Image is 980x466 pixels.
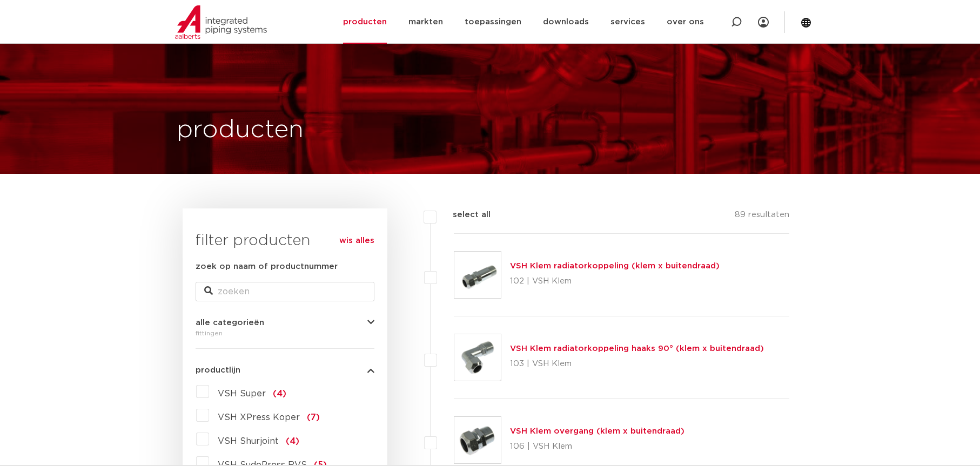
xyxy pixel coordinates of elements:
[218,437,279,445] span: VSH Shurjoint
[177,113,304,147] h1: producten
[735,208,789,225] p: 89 resultaten
[196,319,374,327] button: alle categorieën
[510,427,684,435] a: VSH Klem overgang (klem x buitendraad)
[510,355,764,373] p: 103 | VSH Klem
[510,273,720,290] p: 102 | VSH Klem
[454,334,501,381] img: Thumbnail for VSH Klem radiatorkoppeling haaks 90° (klem x buitendraad)
[286,437,299,445] span: (4)
[454,252,501,298] img: Thumbnail for VSH Klem radiatorkoppeling (klem x buitendraad)
[196,282,374,301] input: zoeken
[510,438,684,455] p: 106 | VSH Klem
[339,234,374,247] a: wis alles
[196,319,264,327] span: alle categorieën
[510,345,764,353] a: VSH Klem radiatorkoppeling haaks 90° (klem x buitendraad)
[218,389,266,398] span: VSH Super
[273,389,286,398] span: (4)
[218,413,300,422] span: VSH XPress Koper
[196,230,374,252] h3: filter producten
[307,413,320,422] span: (7)
[196,260,338,273] label: zoek op naam of productnummer
[510,262,720,270] a: VSH Klem radiatorkoppeling (klem x buitendraad)
[196,366,374,374] button: productlijn
[196,366,240,374] span: productlijn
[196,327,374,340] div: fittingen
[437,208,491,221] label: select all
[454,417,501,463] img: Thumbnail for VSH Klem overgang (klem x buitendraad)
